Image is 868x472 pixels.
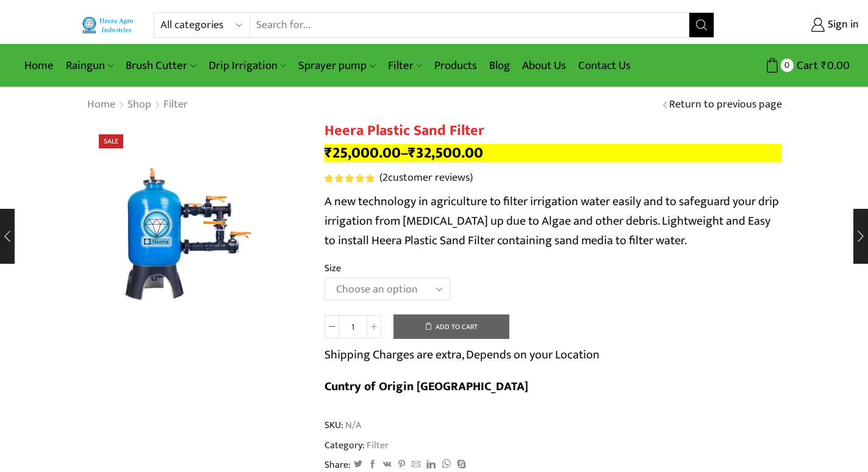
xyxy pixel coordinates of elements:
a: Filter [382,51,428,80]
span: ₹ [325,140,332,165]
button: Add to cart [393,314,509,339]
nav: Breadcrumb [87,97,188,113]
span: SKU: [325,418,782,432]
a: 0 Cart ₹0.00 [726,54,850,77]
span: Share: [325,458,351,472]
input: Search for... [250,13,689,37]
a: Filter [163,97,188,113]
p: Shipping Charges are extra, Depends on your Location [325,345,600,365]
span: ₹ [408,140,416,165]
bdi: 0.00 [821,56,850,75]
p: – [325,144,782,162]
span: Sign in [825,17,859,33]
a: Contact Us [572,51,637,80]
span: Cart [794,57,818,74]
span: N/A [343,418,361,432]
a: Shop [127,97,152,113]
h1: Heera Plastic Sand Filter [325,122,782,140]
span: ₹ [821,56,827,75]
bdi: 25,000.00 [325,140,401,165]
span: Sale [99,134,123,148]
a: Return to previous page [669,97,782,113]
a: Brush Cutter [120,51,202,80]
a: Raingun [60,51,120,80]
a: About Us [516,51,572,80]
span: Category: [325,438,389,452]
a: Drip Irrigation [203,51,292,80]
input: Product quantity [339,315,367,338]
span: 2 [382,169,388,187]
a: Blog [483,51,516,80]
span: Rated out of 5 based on customer ratings [325,174,374,183]
a: Sign in [733,14,859,36]
span: 2 [325,174,376,183]
a: Home [18,51,60,80]
div: Rated 5.00 out of 5 [325,174,374,183]
p: A new technology in agriculture to filter irrigation water easily and to safeguard your drip irri... [325,192,782,250]
a: Home [87,97,116,113]
bdi: 32,500.00 [408,140,483,165]
button: Search button [689,13,714,37]
label: Size [325,261,341,275]
b: Cuntry of Origin [GEOGRAPHIC_DATA] [325,376,528,397]
a: Sprayer pump [292,51,381,80]
span: 0 [781,59,794,71]
a: Products [428,51,483,80]
a: (2customer reviews) [379,170,473,186]
a: Filter [365,437,389,453]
